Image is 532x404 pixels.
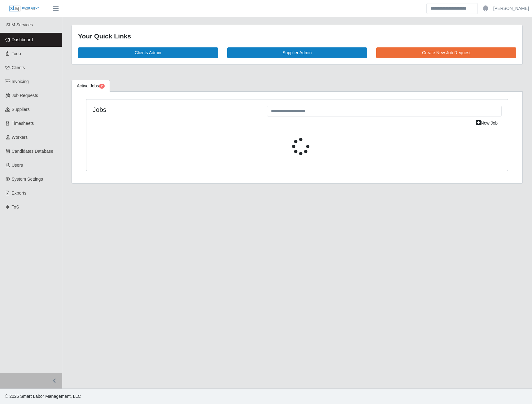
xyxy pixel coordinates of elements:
[12,93,38,98] span: Job Requests
[12,177,43,182] span: System Settings
[12,163,23,168] span: Users
[9,5,40,12] img: SLM Logo
[493,5,529,12] a: [PERSON_NAME]
[93,106,258,113] h4: Jobs
[78,47,218,58] a: Clients Admin
[472,118,502,129] a: New Job
[12,191,26,195] span: Exports
[12,135,28,140] span: Workers
[5,394,81,399] span: © 2025 Smart Labor Management, LLC
[12,204,19,209] span: ToS
[99,84,105,89] span: Pending Jobs
[376,47,516,58] a: Create New Job Request
[12,121,34,126] span: Timesheets
[12,37,33,42] span: Dashboard
[426,3,478,14] input: Search
[12,107,30,112] span: Suppliers
[227,47,367,58] a: Supplier Admin
[12,51,21,56] span: Todo
[78,31,516,41] div: Your Quick Links
[12,79,29,84] span: Invoicing
[12,65,25,70] span: Clients
[6,22,33,27] span: SLM Services
[72,80,110,92] a: Active Jobs
[12,149,54,154] span: Candidates Database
